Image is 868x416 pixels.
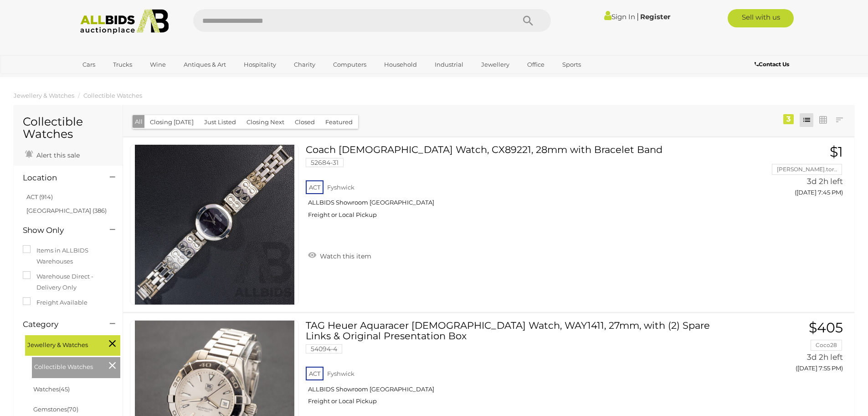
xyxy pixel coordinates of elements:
span: Watch this item [318,252,371,260]
a: ACT (914) [26,193,53,200]
a: Cars [77,57,101,72]
a: Industrial [429,57,469,72]
a: Contact Us [755,59,791,69]
a: Watch this item [306,248,374,262]
a: Collectible Watches [83,92,142,99]
button: Closing [DATE] [144,115,199,129]
button: Just Listed [199,115,241,129]
a: Household [378,57,423,72]
button: All [133,115,145,128]
span: (45) [59,385,70,393]
span: $1 [830,143,843,160]
a: TAG Heuer Aquaracer [DEMOGRAPHIC_DATA] Watch, WAY1411, 27mm, with (2) Spare Links & Original Pres... [313,320,725,412]
label: Warehouse Direct - Delivery Only [23,271,113,293]
a: Register [640,12,670,21]
img: 52684-31a.jpg [135,145,294,305]
a: Sell with us [728,9,794,27]
button: Search [505,9,551,32]
span: (70) [67,405,78,413]
span: Alert this sale [34,151,80,159]
a: Jewellery [475,57,515,72]
span: $405 [809,319,843,336]
a: $405 Coco28 3d 2h left ([DATE] 7:55 PM) [740,320,845,377]
a: Jewellery & Watches [14,92,74,99]
a: Antiques & Art [178,57,232,72]
span: | [637,11,639,21]
span: Collectible Watches [34,359,103,372]
a: [GEOGRAPHIC_DATA] [77,72,153,87]
span: Jewellery & Watches [27,337,96,350]
button: Featured [320,115,358,129]
a: Wine [144,57,172,72]
a: Hospitality [238,57,282,72]
a: [GEOGRAPHIC_DATA] (386) [26,207,107,214]
a: Alert this sale [23,147,82,161]
a: Sports [556,57,587,72]
a: Office [521,57,550,72]
a: Coach [DEMOGRAPHIC_DATA] Watch, CX89221, 28mm with Bracelet Band 52684-31 ACT Fyshwick ALLBIDS Sh... [313,144,725,226]
label: Items in ALLBIDS Warehouses [23,245,113,267]
button: Closing Next [241,115,290,129]
div: 3 [783,114,794,124]
h4: Location [23,174,96,182]
b: Contact Us [755,61,789,68]
a: Charity [288,57,321,72]
label: Freight Available [23,297,87,308]
a: Watches(45) [33,385,70,393]
a: Sign In [604,12,635,21]
a: Gemstones(70) [33,405,78,413]
a: $1 [PERSON_NAME].tor.. 3d 2h left ([DATE] 7:45 PM) [740,144,845,201]
a: Computers [327,57,372,72]
h4: Category [23,320,96,329]
button: Closed [289,115,320,129]
img: Allbids.com.au [75,9,174,34]
h1: Collectible Watches [23,116,113,141]
a: Trucks [107,57,138,72]
h4: Show Only [23,226,96,235]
